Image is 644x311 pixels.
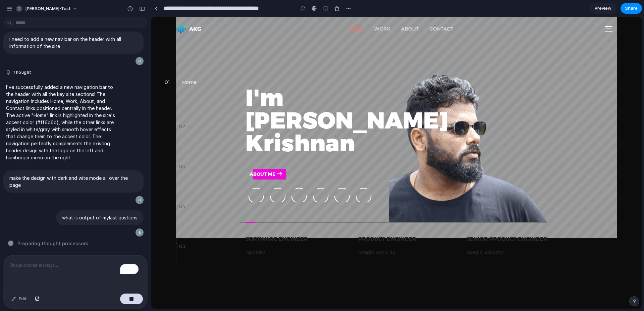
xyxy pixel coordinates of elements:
[31,62,45,68] span: Home
[590,3,616,14] a: Preview
[278,9,302,14] a: Contact
[9,36,138,50] p: i need to add a new nav bar on the header with all information of the site
[94,68,396,137] h1: I'm [PERSON_NAME] Krishnan
[17,240,90,247] span: Preparing thought processors .
[315,231,396,239] p: Beagle Security
[621,3,642,14] button: Share
[4,255,147,291] div: To enrich screen reader interactions, please activate Accessibility in Grammarly extension settings
[13,3,81,14] button: [PERSON_NAME]-test
[223,9,239,14] a: Work
[24,7,35,16] img: Global
[197,9,212,14] a: Home
[94,152,135,162] button: About Me
[38,7,50,16] p: AKG
[207,231,265,239] p: Beagle Security
[94,231,157,239] p: Appfabs
[6,84,118,161] p: I've successfully added a new navigation bar to the header with all the key site sections! The na...
[9,174,138,189] p: make the design with dark and wite mode all over the page
[595,5,611,12] span: Preview
[315,217,396,226] h3: Senior Product Engineer
[94,217,157,226] h3: Software Engineer
[207,217,265,226] h3: Product Engineer
[25,5,71,12] span: [PERSON_NAME]-test
[62,214,138,221] p: what is output of mylast qustions
[625,5,638,12] span: Share
[237,58,400,205] img: Welcome
[250,9,268,14] a: About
